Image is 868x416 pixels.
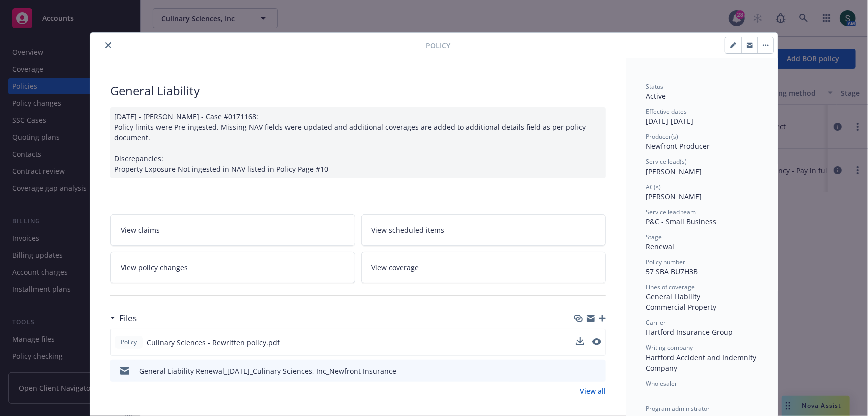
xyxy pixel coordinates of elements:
span: - [646,388,648,398]
button: download file [576,337,584,348]
span: Policy [119,338,139,347]
span: View coverage [372,262,419,273]
span: Wholesaler [646,379,677,388]
button: preview file [592,337,601,348]
span: Renewal [646,242,674,251]
button: preview file [592,338,601,345]
span: AC(s) [646,183,661,191]
span: Newfront Producer [646,141,710,151]
span: View scheduled items [372,225,445,235]
span: Program administrator [646,404,710,413]
span: 57 SBA BU7H3B [646,267,698,276]
span: Active [646,91,666,101]
a: View coverage [361,252,606,283]
span: View claims [121,225,160,235]
span: Producer(s) [646,132,678,141]
span: P&C - Small Business [646,217,716,226]
span: [PERSON_NAME] [646,167,702,176]
button: close [102,39,114,51]
div: [DATE] - [DATE] [646,107,758,126]
div: General Liability [110,82,606,99]
div: Files [110,312,137,325]
span: Service lead(s) [646,157,687,166]
span: Policy number [646,258,685,266]
span: Status [646,82,663,91]
span: Stage [646,233,662,241]
button: preview file [593,366,602,376]
div: General Liability Renewal_[DATE]_Culinary Sciences, Inc_Newfront Insurance [139,366,396,376]
button: download file [576,366,585,376]
span: [PERSON_NAME] [646,192,702,201]
span: Effective dates [646,107,687,116]
span: Hartford Insurance Group [646,327,733,337]
span: Hartford Accident and Indemnity Company [646,353,758,373]
span: Writing company [646,343,693,352]
span: Carrier [646,318,666,327]
span: Service lead team [646,208,696,216]
h3: Files [119,312,137,325]
span: Culinary Sciences - Rewritten policy.pdf [147,337,280,348]
span: Lines of coverage [646,283,695,291]
div: General Liability [646,291,758,302]
span: View policy changes [121,262,188,273]
a: View claims [110,214,355,246]
div: [DATE] - [PERSON_NAME] - Case #0171168: Policy limits were Pre-ingested. Missing NAV fields were ... [110,107,606,178]
a: View scheduled items [361,214,606,246]
div: Commercial Property [646,302,758,312]
a: View all [580,386,606,396]
button: download file [576,337,584,345]
a: View policy changes [110,252,355,283]
span: Policy [426,40,450,51]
